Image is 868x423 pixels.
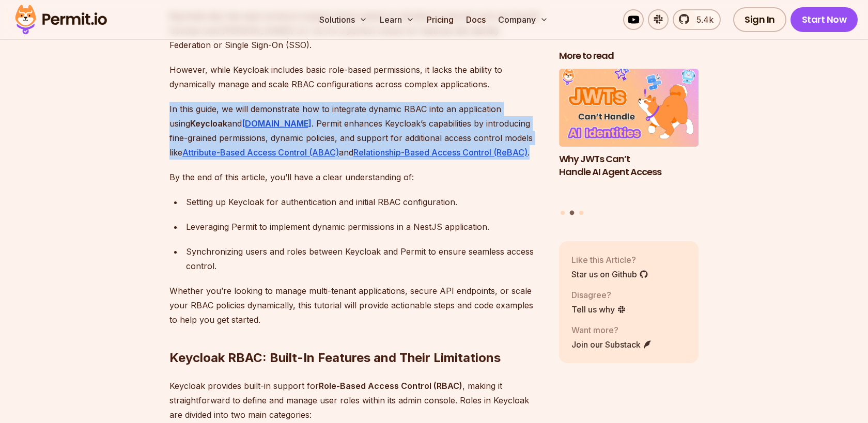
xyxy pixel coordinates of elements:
[559,50,699,62] h2: More to read
[559,69,699,205] a: Why JWTs Can’t Handle AI Agent AccessWhy JWTs Can’t Handle AI Agent Access
[169,170,542,184] p: By the end of this article, you’ll have a clear understanding of:
[353,147,528,158] a: Relationship-Based Access Control (ReBAC)
[186,220,542,234] div: Leveraging Permit to implement dynamic permissions in a NestJS application.
[169,379,542,422] p: Keycloak provides built-in support for , making it straightforward to define and manage user role...
[190,118,227,129] strong: Keycloak
[423,9,458,30] a: Pricing
[559,69,699,217] div: Posts
[571,254,648,266] p: Like this Article?
[571,303,626,316] a: Tell us why
[571,268,648,280] a: Star us on Github
[169,308,542,366] h2: Keycloak RBAC: Built-In Features and Their Limitations
[579,211,583,215] button: Go to slide 3
[319,381,462,391] strong: Role-Based Access Control (RBAC)
[690,13,714,26] span: 5.4k
[169,62,542,91] p: However, while Keycloak includes basic role-based permissions, it lacks the ability to dynamicall...
[169,284,542,327] p: Whether you’re looking to manage multi-tenant applications, secure API endpoints, or scale your R...
[571,338,652,351] a: Join our Substack
[186,195,542,209] div: Setting up Keycloak for authentication and initial RBAC configuration.
[791,7,858,32] a: Start Now
[559,69,699,205] li: 2 of 3
[376,9,419,30] button: Learn
[571,289,626,301] p: Disagree?
[559,69,699,147] img: Why JWTs Can’t Handle AI Agent Access
[242,118,312,129] a: [DOMAIN_NAME]
[462,9,490,30] a: Docs
[315,9,371,30] button: Solutions
[673,9,721,30] a: 5.4k
[559,153,699,179] h3: Why JWTs Can’t Handle AI Agent Access
[494,9,552,30] button: Company
[561,211,565,215] button: Go to slide 1
[182,147,339,158] a: Attribute-Based Access Control (ABAC)
[169,102,542,160] p: In this guide, we will demonstrate how to integrate dynamic RBAC into an application using and . ...
[10,2,112,37] img: Permit logo
[570,211,575,215] button: Go to slide 2
[733,7,786,32] a: Sign In
[571,324,652,336] p: Want more?
[186,244,542,273] div: Synchronizing users and roles between Keycloak and Permit to ensure seamless access control.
